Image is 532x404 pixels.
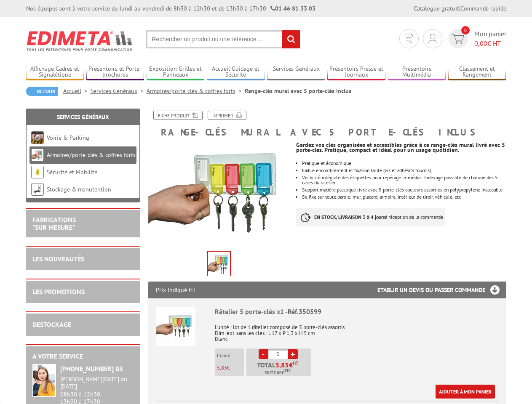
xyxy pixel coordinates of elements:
img: devis rapide [428,34,437,44]
a: Classement et Rangement [448,65,506,79]
img: Edimeta [26,25,134,56]
a: devis rapide 0 Mon panier 0,00€ HT [446,29,506,48]
div: [PERSON_NAME][DATE] au [DATE] [60,376,134,390]
span: 0,00 [474,39,487,48]
span: 7,00 [273,369,282,376]
a: Ajouter à mon panier [436,385,495,399]
p: € [217,365,244,371]
a: LES PROMOTIONS [32,287,85,296]
span: 5,83 [217,364,227,371]
sup: TTC [284,368,291,373]
a: Affichage Cadres et Signalétique [26,65,84,79]
a: Fiche produit [153,111,203,120]
li: Pratique et économique [302,161,506,166]
img: devis rapide [405,34,413,44]
img: Armoires/porte-clés & coffres forts [31,149,44,161]
p: L'unité [217,353,244,359]
li: Visibilité intégrale des étiquettes pour repérage immédiat. Indexage possible de chacune des 5 ca... [302,175,506,185]
p: à réception de la commande [296,208,445,226]
img: devis rapide [452,34,464,44]
a: - [259,349,268,359]
span: Mon panier [474,29,506,48]
strong: 01 46 81 33 03 [270,5,315,12]
a: Présentoirs Multimédia [388,65,446,79]
input: rechercher [282,30,300,48]
a: Imprimer [208,111,246,120]
a: LES NOUVEAUTÉS [32,255,84,263]
strong: EN STOCK, LIVRAISON 3 à 4 jours [314,214,385,220]
a: Sécurité et Mobilité [47,168,97,176]
div: Nos équipes sont à votre service du lundi au vendredi de 8h30 à 12h30 et de 13h30 à 17h30 [26,4,315,13]
strong: [PHONE_NUMBER] 03 [60,364,123,373]
img: porte_cles_350599.jpg [148,141,290,247]
a: Accueil Guidage et Sécurité [207,65,265,79]
img: porte_cles_350599.jpg [208,252,230,278]
a: Services Généraux [57,113,109,121]
span: € [289,361,293,368]
a: FABRICATIONS"Sur Mesure" [32,215,76,231]
span: Réf.350599 [288,307,321,316]
a: Armoires/porte-clés & coffres forts [147,87,245,95]
a: Commande rapide [460,5,506,12]
strong: Gardez vos clés organisées et accessibles grâce à ce range-clés mural livré avec 5 porte-clés. Pr... [296,141,505,154]
a: DESTOCKAGE [32,320,71,329]
a: Présentoirs Presse et Journaux [327,65,385,79]
a: Services Généraux [91,87,147,95]
span: Soit € [265,369,291,376]
img: Sécurité et Mobilité [31,166,44,178]
li: Support matière plastique livré avec 5 porte-clés couleurs assorties en polypropylène incassable [302,187,506,192]
a: Voirie & Parking [47,134,89,141]
img: widget-service.jpg [32,364,56,397]
h2: A votre service [32,353,134,360]
div: Râtelier 5 porte-clés x1 - [215,307,499,316]
span: 0 [461,26,470,35]
a: Exposition Grilles et Panneaux [147,65,205,79]
a: Services Généraux [267,65,325,79]
li: Range-clés mural avec 5 porte-clés inclus [245,87,351,95]
span: € HT [474,39,506,48]
a: + [288,349,298,359]
img: Stockage & manutention [31,183,44,196]
img: Voirie & Parking [31,131,44,144]
img: Râtelier 5 porte-clés x1 [156,307,195,346]
a: Retour [26,87,58,96]
h3: Etablir un devis ou passer commande [377,282,506,298]
sup: HT [293,360,298,366]
p: Total [249,361,311,376]
p: Se fixe sur toute paroie: mur, placard, armoire, intérieur de tiroir, véhicule, etc [302,194,506,199]
span: 5,83 [275,361,289,368]
a: Armoires/porte-clés & coffres forts [47,151,136,159]
a: Catalogue gratuit [414,5,459,12]
a: Stockage & manutention [47,186,111,193]
input: Rechercher un produit ou une référence... [146,30,300,48]
a: Présentoirs et Porte-brochures [86,65,144,79]
li: Faible encombrement et fixation facile (vis et adhésifs fournis). [302,168,506,173]
p: Prix indiqué HT [156,282,196,298]
div: | [414,4,506,13]
p: L'unité : lot de 1 râtelier composé de 5 porte-clés assortis Dim. ext. sans les clés : L 17 x P 1... [215,319,499,342]
a: Accueil [63,87,91,95]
